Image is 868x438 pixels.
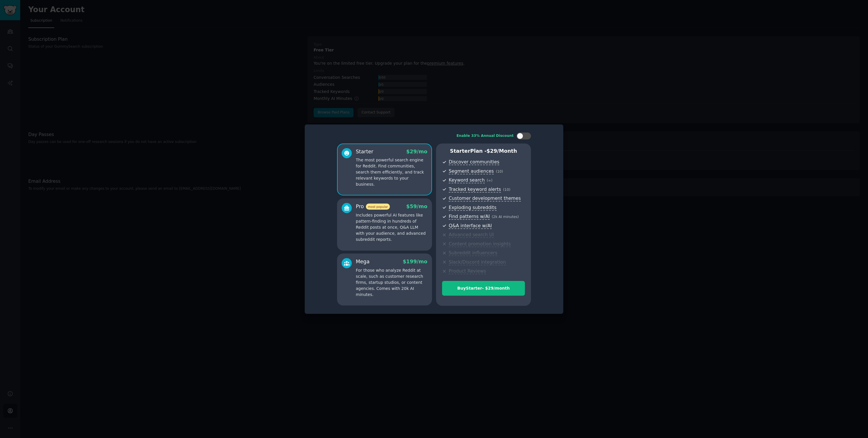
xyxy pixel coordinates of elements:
[449,195,521,202] span: Customer development themes
[356,157,427,187] p: The most powerful search engine for Reddit. Find communities, search them efficiently, and track ...
[449,241,511,247] span: Content promotion insights
[449,214,490,220] span: Find patterns w/AI
[457,133,514,139] div: Enable 33% Annual Discount
[403,259,427,264] span: $ 199 /mo
[366,204,390,210] span: most popular
[449,259,506,265] span: Slack/Discord integration
[487,148,517,154] span: $ 29 /month
[356,258,370,265] div: Mega
[487,178,493,182] span: ( ∞ )
[442,281,525,296] button: BuyStarter- $29/month
[449,268,486,274] span: Product Reviews
[496,169,503,174] span: ( 10 )
[406,149,427,154] span: $ 29 /mo
[356,203,390,210] div: Pro
[449,250,497,256] span: Subreddit influencers
[356,212,427,243] p: Includes powerful AI features like pattern-finding in hundreds of Reddit posts at once, Q&A LLM w...
[356,148,373,155] div: Starter
[449,159,499,165] span: Discover communities
[449,223,492,229] span: Q&A interface w/AI
[449,177,485,183] span: Keyword search
[442,285,525,291] div: Buy Starter - $ 29 /month
[406,204,427,209] span: $ 59 /mo
[503,188,510,192] span: ( 10 )
[449,205,496,211] span: Exploding subreddits
[449,187,501,193] span: Tracked keyword alerts
[492,215,519,219] span: ( 2k AI minutes )
[449,168,494,174] span: Segment audiences
[442,148,525,155] p: Starter Plan -
[449,232,494,238] span: Advanced search UI
[356,267,427,298] p: For those who analyze Reddit at scale, such as customer research firms, startup studios, or conte...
